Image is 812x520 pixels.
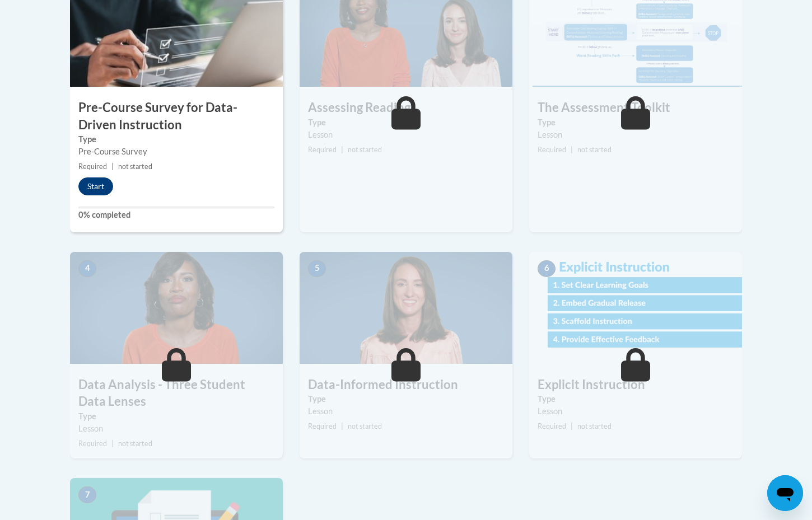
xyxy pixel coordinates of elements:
[529,252,742,364] img: Course Image
[348,146,382,154] span: not started
[571,146,573,154] span: |
[571,422,573,430] span: |
[78,486,96,503] span: 7
[78,423,274,435] div: Lesson
[78,260,96,277] span: 4
[538,129,734,141] div: Lesson
[308,422,337,430] span: Required
[538,393,734,405] label: Type
[111,162,114,171] span: |
[118,162,152,171] span: not started
[300,376,512,393] h3: Data-Informed Instruction
[577,146,612,154] span: not started
[348,422,382,430] span: not started
[300,99,512,116] h3: Assessing Reading
[111,439,114,448] span: |
[529,99,742,116] h3: The Assessment Toolkit
[308,405,504,418] div: Lesson
[538,405,734,418] div: Lesson
[78,439,107,448] span: Required
[78,410,274,423] label: Type
[538,116,734,129] label: Type
[78,133,274,146] label: Type
[70,376,283,411] h3: Data Analysis - Three Student Data Lenses
[78,177,113,195] button: Start
[341,146,343,154] span: |
[308,146,337,154] span: Required
[308,393,504,405] label: Type
[767,475,803,511] iframe: Button to launch messaging window
[308,129,504,141] div: Lesson
[308,260,326,277] span: 5
[538,146,566,154] span: Required
[78,146,274,158] div: Pre-Course Survey
[538,422,566,430] span: Required
[538,260,556,277] span: 6
[118,439,152,448] span: not started
[529,376,742,393] h3: Explicit Instruction
[308,116,504,129] label: Type
[341,422,343,430] span: |
[70,252,283,364] img: Course Image
[78,209,274,221] label: 0% completed
[78,162,107,171] span: Required
[300,252,512,364] img: Course Image
[70,99,283,134] h3: Pre-Course Survey for Data-Driven Instruction
[577,422,612,430] span: not started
